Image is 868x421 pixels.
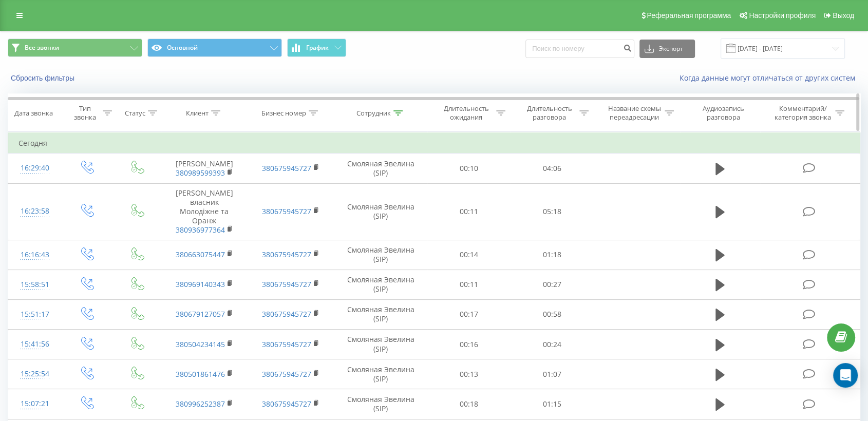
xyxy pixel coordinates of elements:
td: [PERSON_NAME] [161,154,248,183]
div: Тип звонка [70,104,100,122]
td: 01:15 [511,389,594,419]
div: 16:23:58 [18,201,51,221]
td: 00:13 [427,359,511,389]
button: График [287,39,346,57]
a: 380501861476 [176,369,225,379]
a: 380504234145 [176,339,225,349]
div: Длительность разговора [522,104,577,122]
a: 380969140343 [176,279,225,289]
a: 380675945727 [262,309,311,319]
td: 01:07 [511,359,594,389]
div: 16:16:43 [18,245,51,265]
div: Клиент [186,109,209,118]
td: Смоляная Эвелина (SIP) [334,154,427,183]
div: 15:25:54 [18,364,51,384]
td: Смоляная Эвелина (SIP) [334,389,427,419]
div: 15:41:56 [18,334,51,354]
a: 380679127057 [176,309,225,319]
button: Экспорт [639,40,695,58]
button: Сбросить фильтры [8,73,80,83]
td: Смоляная Эвелина (SIP) [334,330,427,359]
a: 380663075447 [176,250,225,259]
a: 380675945727 [262,369,311,379]
td: Сегодня [8,133,860,154]
a: 380675945727 [262,279,311,289]
td: 00:16 [427,330,511,359]
div: 15:58:51 [18,275,51,295]
span: График [306,44,329,51]
a: 380675945727 [262,339,311,349]
div: Open Intercom Messenger [833,363,858,388]
td: Смоляная Эвелина (SIP) [334,359,427,389]
td: 00:24 [511,330,594,359]
td: 00:11 [427,270,511,299]
input: Поиск по номеру [525,40,634,58]
td: Смоляная Эвелина (SIP) [334,270,427,299]
td: 00:18 [427,389,511,419]
td: 01:18 [511,240,594,270]
div: Сотрудник [356,109,391,118]
td: 00:11 [427,183,511,240]
td: Смоляная Эвелина (SIP) [334,240,427,270]
div: Длительность ожидания [439,104,494,122]
td: 00:27 [511,270,594,299]
td: Смоляная Эвелина (SIP) [334,299,427,329]
a: Когда данные могут отличаться от других систем [680,73,860,83]
td: Смоляная Эвелина (SIP) [334,183,427,240]
td: 00:58 [511,299,594,329]
td: 00:14 [427,240,511,270]
a: 380675945727 [262,399,311,409]
div: 15:51:17 [18,304,51,324]
div: Аудиозапись разговора [690,104,757,122]
div: 15:07:21 [18,394,51,414]
a: 380675945727 [262,163,311,173]
span: Все звонки [25,44,59,52]
a: 380996252387 [176,399,225,409]
a: 380989599393 [176,168,225,178]
div: 16:29:40 [18,158,51,178]
span: Реферальная программа [647,11,731,20]
div: Дата звонка [14,109,53,118]
td: [PERSON_NAME] власник Молодіжне та Оранж [161,183,248,240]
div: Бизнес номер [261,109,306,118]
a: 380936977364 [176,225,225,235]
button: Все звонки [8,39,142,57]
td: 00:10 [427,154,511,183]
td: 00:17 [427,299,511,329]
div: Статус [125,109,145,118]
a: 380675945727 [262,250,311,259]
span: Настройки профиля [749,11,816,20]
div: Комментарий/категория звонка [772,104,833,122]
td: 04:06 [511,154,594,183]
button: Основной [147,39,282,57]
div: Название схемы переадресации [607,104,662,122]
td: 05:18 [511,183,594,240]
span: Выход [833,11,854,20]
a: 380675945727 [262,206,311,216]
